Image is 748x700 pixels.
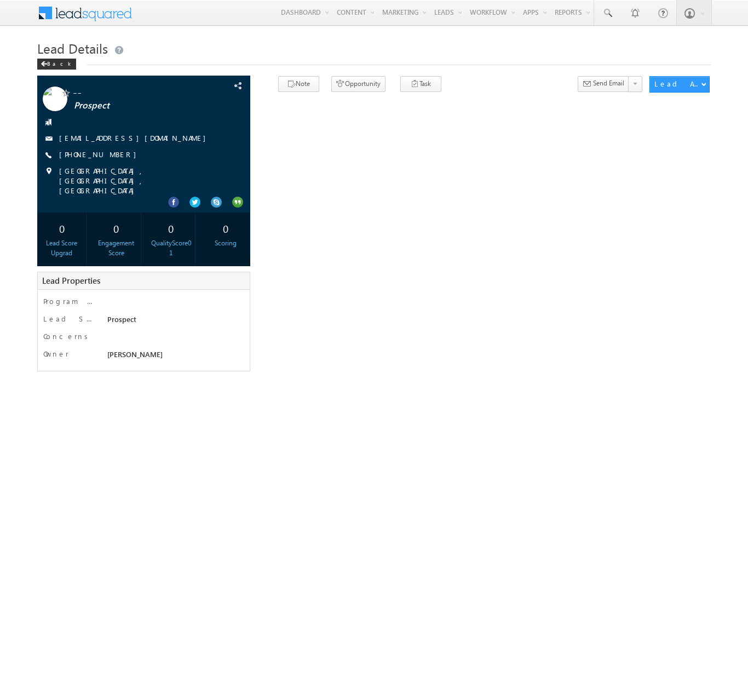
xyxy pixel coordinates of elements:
[278,76,319,92] button: Note
[40,238,83,258] div: Lead Score Upgrad
[578,76,629,92] button: Send Email
[73,87,204,97] span: --
[95,218,138,238] div: 0
[74,100,205,111] span: Prospect
[149,238,193,258] div: QualityScore01
[43,87,67,115] img: Profile photo
[59,150,142,160] span: [PHONE_NUMBER]
[331,76,385,92] button: Opportunity
[649,76,710,93] button: Lead Actions
[105,314,241,329] div: Prospect
[654,79,701,89] div: Lead Actions
[37,58,82,67] a: Back
[149,218,193,238] div: 0
[107,349,163,359] span: [PERSON_NAME]
[59,133,211,142] a: [EMAIL_ADDRESS][DOMAIN_NAME]
[593,78,624,88] span: Send Email
[40,218,83,238] div: 0
[43,331,92,341] label: Concerns
[59,166,231,196] span: [GEOGRAPHIC_DATA], [GEOGRAPHIC_DATA], [GEOGRAPHIC_DATA]
[95,238,138,258] div: Engagement Score
[43,314,94,324] label: Lead Stage
[42,275,100,286] span: Lead Properties
[43,296,94,306] label: Program of Interest
[400,76,441,92] button: Task
[43,349,69,359] label: Owner
[37,39,108,57] span: Lead Details
[37,59,76,70] div: Back
[204,238,247,248] div: Scoring
[204,218,247,238] div: 0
